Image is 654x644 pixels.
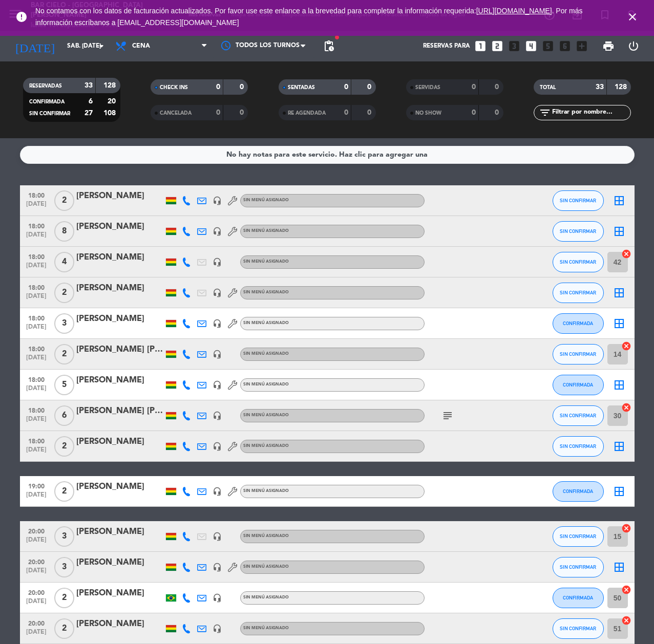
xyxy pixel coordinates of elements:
[24,231,49,243] span: [DATE]
[243,198,289,202] span: Sin menú asignado
[213,350,222,359] i: headset_mic
[95,40,108,52] i: arrow_drop_down
[29,111,70,116] span: SIN CONFIRMAR
[24,385,49,397] span: [DATE]
[602,40,615,52] span: print
[553,190,604,211] button: SIN CONFIRMAR
[613,195,625,207] i: border_all
[24,250,49,262] span: 18:00
[76,343,163,356] div: [PERSON_NAME] [PERSON_NAME] [PERSON_NAME]
[216,83,220,91] strong: 0
[132,42,150,50] span: Cena
[108,98,118,105] strong: 20
[24,586,49,598] span: 20:00
[495,109,501,116] strong: 0
[613,561,625,573] i: border_all
[213,411,222,420] i: headset_mic
[491,39,504,53] i: looks_two
[553,481,604,502] button: CONFIRMADA
[560,443,596,449] span: SIN CONFIRMAR
[24,435,49,446] span: 18:00
[344,83,348,91] strong: 0
[476,7,552,15] a: [URL][DOMAIN_NAME]
[24,354,49,366] span: [DATE]
[24,220,49,231] span: 18:00
[367,83,373,91] strong: 0
[508,39,521,53] i: looks_3
[551,107,630,118] input: Filtrar por nombre...
[334,34,340,40] span: fiber_manual_record
[24,201,49,212] span: [DATE]
[553,313,604,334] button: CONFIRMADA
[495,83,501,91] strong: 0
[54,344,74,364] span: 2
[24,262,49,274] span: [DATE]
[415,85,440,90] span: SERVIDAS
[213,257,222,267] i: headset_mic
[54,190,74,211] span: 2
[160,111,192,116] span: CANCELADA
[76,556,163,569] div: [PERSON_NAME]
[76,251,163,264] div: [PERSON_NAME]
[563,595,593,600] span: CONFIRMADA
[367,109,373,116] strong: 0
[213,319,222,328] i: headset_mic
[24,324,49,335] span: [DATE]
[560,413,596,418] span: SIN CONFIRMAR
[89,98,93,105] strong: 6
[29,83,62,89] span: RESERVADAS
[243,626,289,630] span: Sin menú asignado
[575,39,588,53] i: add_box
[560,198,596,203] span: SIN CONFIRMAR
[323,40,335,52] span: pending_actions
[474,39,487,53] i: looks_one
[240,83,246,91] strong: 0
[560,564,596,570] span: SIN CONFIRMAR
[539,106,551,119] i: filter_list
[415,111,441,116] span: NO SHOW
[213,380,222,390] i: headset_mic
[243,595,289,599] span: Sin menú asignado
[24,312,49,324] span: 18:00
[613,287,625,299] i: border_all
[213,288,222,297] i: headset_mic
[54,481,74,502] span: 2
[613,225,625,238] i: border_all
[553,344,604,364] button: SIN CONFIRMAR
[563,488,593,494] span: CONFIRMADA
[54,283,74,303] span: 2
[54,221,74,242] span: 8
[24,189,49,201] span: 18:00
[288,111,326,116] span: RE AGENDADA
[243,444,289,448] span: Sin menú asignado
[76,404,163,418] div: [PERSON_NAME] [PERSON_NAME]
[560,351,596,357] span: SIN CONFIRMAR
[76,617,163,631] div: [PERSON_NAME]
[24,567,49,579] span: [DATE]
[85,110,93,117] strong: 27
[76,435,163,448] div: [PERSON_NAME]
[243,321,289,325] span: Sin menú asignado
[24,525,49,536] span: 20:00
[560,290,596,295] span: SIN CONFIRMAR
[54,588,74,608] span: 2
[24,446,49,458] span: [DATE]
[216,109,220,116] strong: 0
[553,436,604,457] button: SIN CONFIRMAR
[243,534,289,538] span: Sin menú asignado
[540,85,556,90] span: TOTAL
[243,413,289,417] span: Sin menú asignado
[541,39,555,53] i: looks_5
[24,617,49,629] span: 20:00
[213,532,222,541] i: headset_mic
[553,526,604,547] button: SIN CONFIRMAR
[24,404,49,416] span: 18:00
[524,39,538,53] i: looks_4
[54,557,74,577] span: 3
[35,7,582,27] a: . Por más información escríbanos a [EMAIL_ADDRESS][DOMAIN_NAME]
[243,229,289,233] span: Sin menú asignado
[213,227,222,236] i: headset_mic
[24,281,49,293] span: 18:00
[24,555,49,567] span: 20:00
[560,533,596,539] span: SIN CONFIRMAR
